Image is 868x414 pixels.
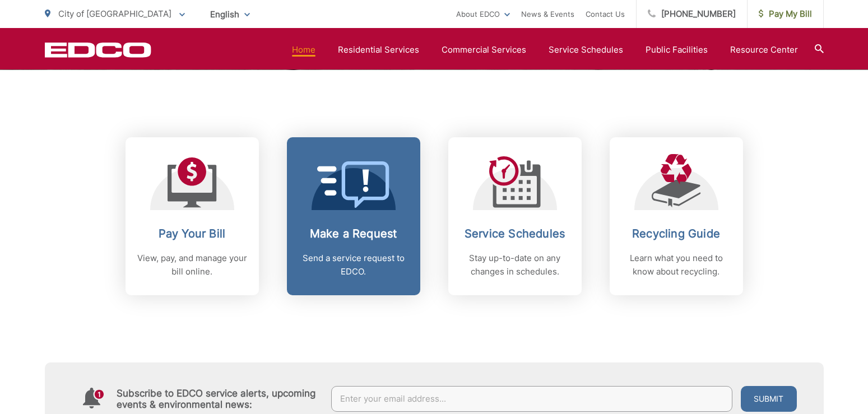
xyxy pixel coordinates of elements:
[45,42,151,58] a: EDCD logo. Return to the homepage.
[287,137,420,295] a: Make a Request Send a service request to EDCO.
[137,252,248,278] p: View, pay, and manage your bill online.
[338,43,419,57] a: Residential Services
[741,386,797,412] button: Submit
[586,7,625,21] a: Contact Us
[730,43,798,57] a: Resource Center
[759,7,812,21] span: Pay My Bill
[521,7,574,21] a: News & Events
[456,7,510,21] a: About EDCO
[621,252,732,278] p: Learn what you need to know about recycling.
[610,137,743,295] a: Recycling Guide Learn what you need to know about recycling.
[646,43,708,57] a: Public Facilities
[331,386,732,412] input: Enter your email address...
[202,4,258,24] span: English
[448,137,582,295] a: Service Schedules Stay up-to-date on any changes in schedules.
[298,227,409,240] h2: Make a Request
[549,43,623,57] a: Service Schedules
[137,227,248,240] h2: Pay Your Bill
[298,252,409,278] p: Send a service request to EDCO.
[126,137,259,295] a: Pay Your Bill View, pay, and manage your bill online.
[459,227,570,240] h2: Service Schedules
[459,252,570,278] p: Stay up-to-date on any changes in schedules.
[442,43,526,57] a: Commercial Services
[621,227,732,240] h2: Recycling Guide
[58,8,171,19] span: City of [GEOGRAPHIC_DATA]
[292,43,315,57] a: Home
[117,388,321,410] h4: Subscribe to EDCO service alerts, upcoming events & environmental news:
